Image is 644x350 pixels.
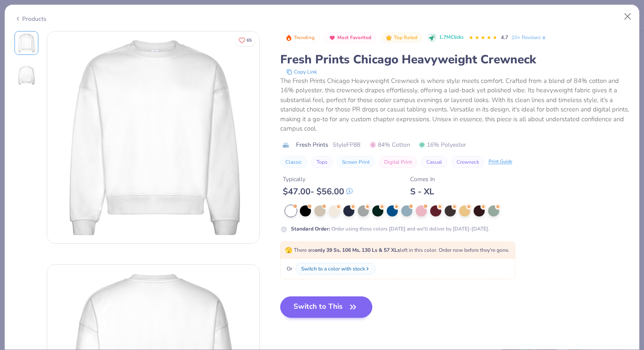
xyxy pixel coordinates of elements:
[14,14,46,23] div: Products
[421,156,447,168] button: Casual
[280,142,292,148] img: brand logo
[47,31,259,243] img: Front
[285,246,292,254] span: 🫣
[370,140,410,149] span: 84% Cotton
[291,225,489,233] div: Order using these colors [DATE] and we'll deliver by [DATE]-[DATE].
[620,9,636,25] button: Close
[280,156,307,168] button: Classic
[419,140,466,149] span: 16% Polyester
[283,175,353,184] div: Typically
[451,156,484,168] button: Crewneck
[333,140,360,149] span: Style FP88
[16,33,37,53] img: Front
[381,32,422,43] button: Badge Button
[315,247,400,253] strong: only 39 Ss, 106 Ms, 130 Ls & 57 XLs
[337,35,371,40] span: Most Favorited
[410,175,435,184] div: Comes In
[512,34,547,41] a: 10+ Reviews
[379,156,417,168] button: Digital Print
[489,158,512,165] div: Print Guide
[291,225,330,232] strong: Standard Order :
[410,186,435,197] div: S - XL
[385,34,392,41] img: Top Rated sort
[283,186,353,197] div: $ 47.00 - $ 56.00
[284,68,319,76] button: copy to clipboard
[280,51,630,68] div: Fresh Prints Chicago Heavyweight Crewneck
[281,32,319,43] button: Badge Button
[439,34,463,41] span: 1.7M Clicks
[301,265,365,273] div: Switch to a color with stock
[296,263,376,275] button: Switch to a color with stock
[337,156,375,168] button: Screen Print
[296,140,328,149] span: Fresh Prints
[501,34,508,41] span: 4.7
[294,35,315,40] span: Trending
[280,296,373,318] button: Switch to This
[469,31,497,45] div: 4.7 Stars
[311,156,333,168] button: Tops
[247,38,252,43] span: 65
[285,34,292,41] img: Trending sort
[329,34,336,41] img: Most Favorited sort
[235,34,256,46] button: Like
[285,247,509,253] span: There are left in this color. Order now before they're gone.
[325,32,376,43] button: Badge Button
[285,265,292,273] span: Or
[280,76,630,134] div: The Fresh Prints Chicago Heavyweight Crewneck is where style meets comfort. Crafted from a blend ...
[394,35,418,40] span: Top Rated
[16,65,37,85] img: Back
